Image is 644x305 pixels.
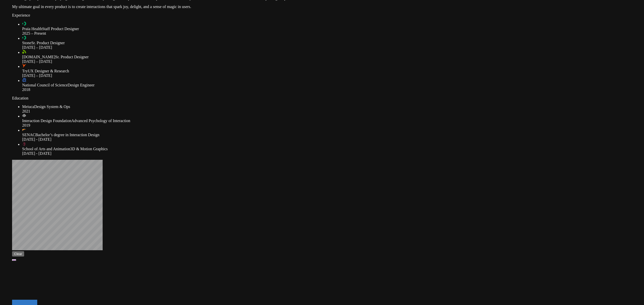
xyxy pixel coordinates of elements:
span: Advanced Psychology of Interaction [71,119,130,123]
span: Bachelor’s degree in Interaction Design [35,133,99,137]
span: Sr. Product Designer [31,41,65,45]
button: Clear [12,251,24,257]
span: Design System & Ops [34,105,70,109]
span: Interaction Design Foundation [22,119,71,123]
span: Praia Health [22,27,42,31]
span: Design Engineer [68,83,95,87]
span: 3D & Motion Graphics [70,147,108,151]
span: [DOMAIN_NAME] [22,55,55,59]
span: Stone [22,41,31,45]
span: School of Arts and Animation [22,147,70,151]
span: SENAC [22,133,35,137]
span: UX Designer & Research [28,69,69,73]
span: Staff Product Designer [42,27,79,31]
span: Try [22,69,28,73]
span: National Council of Science [22,83,68,87]
span: Meiuca [22,105,34,109]
span: Sr. Product Designer [55,55,89,59]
